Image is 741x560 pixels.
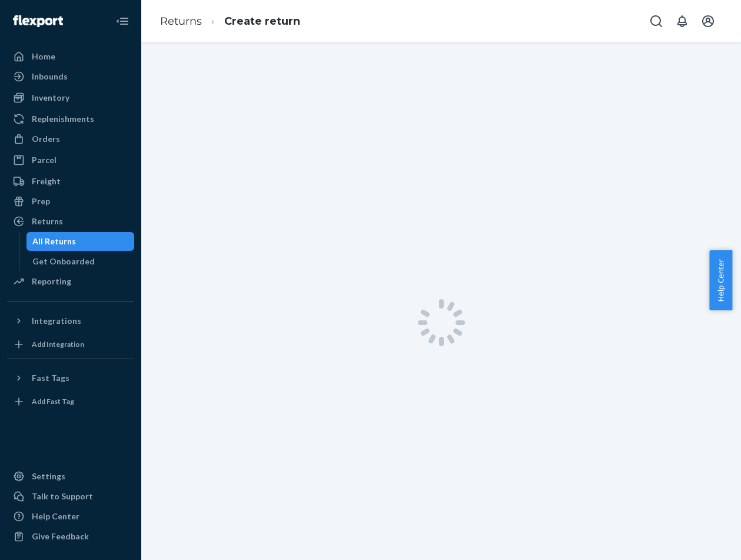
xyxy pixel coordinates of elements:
div: Add Fast Tag [32,396,74,406]
a: Reporting [7,272,134,291]
div: Inbounds [32,71,68,82]
a: Prep [7,192,134,211]
a: Returns [7,212,134,231]
div: Talk to Support [32,491,93,502]
div: Add Integration [32,339,84,349]
a: Talk to Support [7,487,134,506]
button: Give Feedback [7,527,134,546]
a: Help Center [7,507,134,526]
div: Prep [32,195,50,207]
div: Give Feedback [32,531,89,542]
div: Get Onboarded [32,256,95,267]
div: Returns [32,216,63,227]
div: Parcel [32,154,57,166]
div: Settings [32,470,65,482]
ol: breadcrumbs [151,4,310,39]
a: Parcel [7,151,134,170]
a: Replenishments [7,110,134,128]
button: Open notifications [670,9,694,33]
div: Replenishments [32,113,94,125]
div: Fast Tags [32,372,69,384]
a: Settings [7,467,134,486]
a: Add Integration [7,335,134,354]
button: Fast Tags [7,369,134,387]
a: Add Fast Tag [7,392,134,411]
div: Inventory [32,92,69,104]
div: Home [32,51,55,62]
button: Open account menu [696,9,720,33]
div: Freight [32,175,61,187]
a: Inbounds [7,67,134,86]
a: Home [7,47,134,66]
button: Integrations [7,312,134,330]
div: Reporting [32,276,71,287]
a: All Returns [26,232,135,251]
a: Freight [7,172,134,191]
button: Open Search Box [644,9,668,33]
img: Flexport logo [13,15,63,27]
div: Orders [32,133,60,145]
a: Orders [7,130,134,148]
button: Close Navigation [111,9,134,33]
div: All Returns [32,236,76,247]
a: Get Onboarded [26,252,135,271]
a: Returns [160,15,202,28]
button: Help Center [709,250,732,310]
a: Inventory [7,88,134,107]
div: Help Center [32,511,79,522]
a: Create return [224,15,300,28]
div: Integrations [32,315,81,327]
